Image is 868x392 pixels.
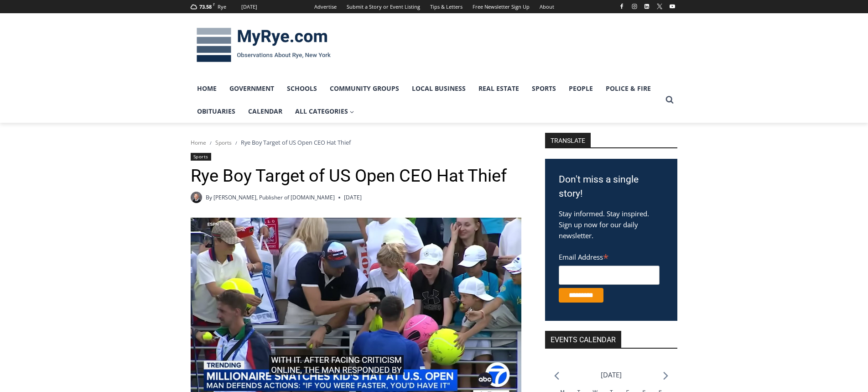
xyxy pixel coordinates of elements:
[215,139,232,146] a: Sports
[663,371,668,380] a: Next month
[191,192,202,203] a: Author image
[213,2,215,7] span: F
[191,138,521,147] nav: Breadcrumbs
[545,133,591,147] strong: TRANSLATE
[525,77,562,100] a: Sports
[599,77,657,100] a: Police & Fire
[289,100,361,123] a: All Categories
[559,172,664,201] h3: Don't miss a single story!
[242,100,289,123] a: Calendar
[641,1,652,12] a: Linkedin
[559,248,660,264] label: Email Address
[562,77,599,100] a: People
[191,77,223,100] a: Home
[191,77,661,123] nav: Primary Navigation
[344,193,362,202] time: [DATE]
[206,193,212,202] span: By
[241,3,257,11] div: [DATE]
[281,77,323,100] a: Schools
[629,1,640,12] a: Instagram
[191,166,521,187] h1: Rye Boy Target of US Open CEO Hat Thief
[661,92,678,108] button: View Search Form
[241,138,351,146] span: Rye Boy Target of US Open CEO Hat Thief
[191,153,211,161] a: Sports
[616,1,627,12] a: Facebook
[295,106,354,116] span: All Categories
[601,369,622,381] li: [DATE]
[210,140,212,146] span: /
[559,208,664,241] p: Stay informed. Stay inspired. Sign up now for our daily newsletter.
[323,77,405,100] a: Community Groups
[223,77,281,100] a: Government
[191,139,206,146] a: Home
[235,140,237,146] span: /
[213,193,335,201] a: [PERSON_NAME], Publisher of [DOMAIN_NAME]
[191,21,337,69] img: MyRye.com
[472,77,525,100] a: Real Estate
[191,100,242,123] a: Obituaries
[199,3,212,10] span: 73.58
[654,1,665,12] a: X
[667,1,678,12] a: YouTube
[545,331,621,348] h2: Events Calendar
[554,371,559,380] a: Previous month
[218,3,226,11] div: Rye
[405,77,472,100] a: Local Business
